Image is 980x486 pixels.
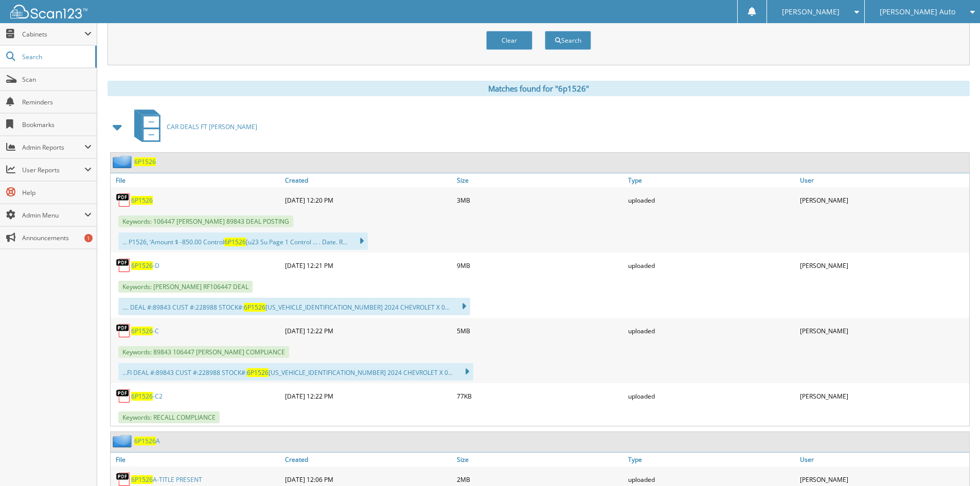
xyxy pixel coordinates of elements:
[797,320,969,341] div: [PERSON_NAME]
[626,320,797,341] div: uploaded
[22,143,84,152] span: Admin Reports
[113,155,134,168] img: folder2.png
[626,190,797,210] div: uploaded
[118,411,220,423] span: Keywords: RECALL COMPLIANCE
[131,261,153,270] span: 6P1526
[247,368,269,377] span: 6P1526
[797,190,969,210] div: [PERSON_NAME]
[22,188,92,197] span: Help
[131,327,153,335] span: 6P1526
[113,435,134,447] img: folder2.png
[10,5,87,19] img: scan123-logo-white.svg
[134,157,156,166] a: 6P1526
[131,475,202,484] a: 6P1526A-TITLE PRESENT
[118,281,253,293] span: Keywords: [PERSON_NAME] RF106447 DEAL
[167,122,257,131] span: CAR DEALS FT [PERSON_NAME]
[282,255,454,276] div: [DATE] 12:21 PM
[454,190,626,210] div: 3MB
[22,98,92,106] span: Reminders
[545,31,591,50] button: Search
[626,453,797,466] a: Type
[118,363,473,381] div: ...FI DEAL #:89843 CUST #:228988 STOCK#: [US_VEHICLE_IDENTIFICATION_NUMBER] 2024 CHEVROLET X 0...
[116,388,131,404] img: PDF.png
[22,211,84,220] span: Admin Menu
[797,386,969,406] div: [PERSON_NAME]
[454,255,626,276] div: 9MB
[108,81,970,96] div: Matches found for "6p1526"
[131,261,159,270] a: 6P1526-D
[111,453,282,466] a: File
[84,234,93,242] div: 1
[244,303,265,312] span: 6P1526
[282,173,454,187] a: Created
[116,323,131,338] img: PDF.png
[131,392,153,401] span: 6P1526
[454,453,626,466] a: Size
[22,120,92,129] span: Bookmarks
[22,52,90,61] span: Search
[22,166,84,174] span: User Reports
[626,255,797,276] div: uploaded
[797,453,969,466] a: User
[116,258,131,273] img: PDF.png
[118,298,470,315] div: .... DEAL #:89843 CUST #:228988 STOCK#: [US_VEHICLE_IDENTIFICATION_NUMBER] 2024 CHEVROLET X 0...
[454,320,626,341] div: 5MB
[486,31,532,50] button: Clear
[111,173,282,187] a: File
[131,475,153,484] span: 6P1526
[118,232,368,250] div: ... P1526, ‘Amount $ -850.00 Control [u23 Su Page 1 Control ... . Date. R...
[797,255,969,276] div: [PERSON_NAME]
[22,30,84,39] span: Cabinets
[118,346,289,358] span: Keywords: 89843 106447 [PERSON_NAME] COMPLIANCE
[131,327,159,335] a: 6P1526-C
[22,75,92,84] span: Scan
[626,173,797,187] a: Type
[116,192,131,208] img: PDF.png
[282,320,454,341] div: [DATE] 12:22 PM
[131,196,153,205] a: 6P1526
[22,233,92,242] span: Announcements
[282,386,454,406] div: [DATE] 12:22 PM
[118,215,293,227] span: Keywords: 106447 [PERSON_NAME] 89843 DEAL POSTING
[626,386,797,406] div: uploaded
[782,9,840,15] span: [PERSON_NAME]
[224,238,246,246] span: 6P1526
[454,173,626,187] a: Size
[134,437,160,445] a: 6P1526A
[880,9,955,15] span: [PERSON_NAME] Auto
[797,173,969,187] a: User
[282,453,454,466] a: Created
[454,386,626,406] div: 77KB
[128,106,257,147] a: CAR DEALS FT [PERSON_NAME]
[131,392,163,401] a: 6P1526-C2
[134,437,156,445] span: 6P1526
[282,190,454,210] div: [DATE] 12:20 PM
